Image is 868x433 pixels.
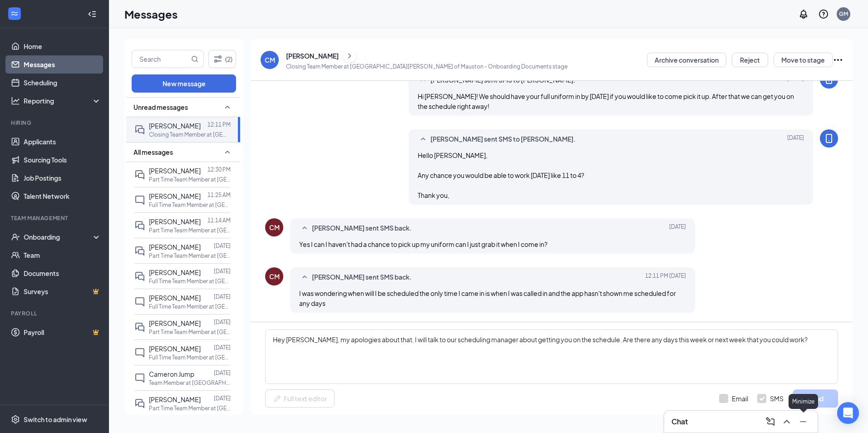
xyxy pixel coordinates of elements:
div: CM [265,55,275,64]
p: 11:14 AM [207,216,231,224]
svg: ChatInactive [134,195,145,206]
a: Messages [24,55,101,74]
p: Part Time Team Member at [GEOGRAPHIC_DATA][PERSON_NAME] of [GEOGRAPHIC_DATA] [149,404,231,412]
span: Cameron Jump [149,370,194,378]
svg: DoubleChat [134,271,145,282]
span: I was wondering when will I be scheduled the only time I came in is when I was called in and the ... [299,289,676,307]
span: [PERSON_NAME] sent SMS back. [312,272,412,283]
div: CM [269,272,280,281]
svg: QuestionInfo [818,9,829,20]
a: Team [24,246,101,264]
svg: DoubleChat [134,398,145,409]
a: Sourcing Tools [24,151,101,169]
p: Full Time Team Member at [GEOGRAPHIC_DATA][PERSON_NAME] of [GEOGRAPHIC_DATA] [149,354,231,361]
svg: SmallChevronUp [418,134,429,145]
p: 12:30 PM [207,166,231,173]
svg: ChatInactive [134,296,145,307]
span: [PERSON_NAME] [149,319,201,327]
svg: ChevronUp [781,416,792,427]
p: 12:11 PM [207,121,231,128]
h3: Chat [671,417,688,427]
span: [PERSON_NAME] [149,192,201,200]
span: [DATE] [669,223,686,234]
button: Reject [732,53,768,67]
p: Full Time Team Member at [GEOGRAPHIC_DATA][PERSON_NAME] of [GEOGRAPHIC_DATA] [149,303,231,310]
svg: DoubleChat [134,169,145,180]
span: [PERSON_NAME] [149,268,201,276]
p: [DATE] [214,293,231,300]
svg: SmallChevronUp [299,272,310,283]
span: Unread messages [133,103,188,112]
svg: WorkstreamLogo [10,9,19,18]
p: Part Time Team Member at [GEOGRAPHIC_DATA][PERSON_NAME] of [GEOGRAPHIC_DATA] [149,328,231,336]
span: [PERSON_NAME] [149,122,201,130]
svg: SmallChevronUp [299,223,310,234]
textarea: Hey [PERSON_NAME], my apologies about that. I will talk to our scheduling manager about getting y... [265,330,838,384]
svg: Minimize [798,416,809,427]
svg: ChevronRight [345,50,354,61]
p: Closing Team Member at [GEOGRAPHIC_DATA][PERSON_NAME] of Mauston - Onboarding Documents stage [286,63,567,70]
p: Part Time Team Member at [GEOGRAPHIC_DATA][PERSON_NAME] of [GEOGRAPHIC_DATA] [149,176,231,183]
svg: SmallChevronUp [222,102,233,113]
svg: SmallChevronUp [222,147,233,157]
svg: MobileSms [824,133,834,144]
div: Team Management [11,214,99,222]
svg: Ellipses [833,54,843,65]
button: New message [132,74,236,93]
span: Hello [PERSON_NAME], Any chance you would be able to work [DATE] like 11 to 4? Thank you, [418,151,584,199]
button: ChevronUp [779,414,794,429]
svg: DoubleChat [134,220,145,231]
span: [PERSON_NAME] [149,167,201,175]
svg: Analysis [11,96,20,105]
button: Full text editorPen [265,389,335,408]
a: Home [24,37,101,55]
div: CM [269,223,280,232]
span: [PERSON_NAME] [149,217,201,226]
p: Part Time Team Member at [GEOGRAPHIC_DATA][PERSON_NAME] of [GEOGRAPHIC_DATA] [149,252,231,260]
svg: Filter [212,54,223,64]
div: Open Intercom Messenger [837,402,859,424]
div: Switch to admin view [24,415,87,424]
button: ChevronRight [343,49,356,63]
svg: DoubleChat [134,124,145,135]
p: [DATE] [214,344,231,351]
span: Hi [PERSON_NAME]! We should have your full uniform in by [DATE] if you would like to come pick it... [418,92,794,110]
p: 11:25 AM [207,191,231,199]
span: [DATE] [787,134,804,145]
p: [DATE] [214,242,231,250]
a: Applicants [24,133,101,151]
div: Onboarding [24,232,94,241]
svg: Notifications [798,9,809,20]
input: Search [132,50,189,68]
span: [DATE] 12:11 PM [645,272,686,283]
div: [PERSON_NAME] [286,51,339,60]
button: ComposeMessage [763,414,778,429]
p: Part Time Team Member at [GEOGRAPHIC_DATA][PERSON_NAME] of [GEOGRAPHIC_DATA] [149,226,231,234]
div: Payroll [11,310,99,317]
p: [DATE] [214,267,231,275]
svg: UserCheck [11,232,20,241]
p: Full Time Team Member at [GEOGRAPHIC_DATA][PERSON_NAME] of [GEOGRAPHIC_DATA] [149,277,231,285]
a: Job Postings [24,169,101,187]
span: All messages [133,148,173,157]
p: [DATE] [214,394,231,402]
svg: Collapse [88,10,97,19]
a: PayrollCrown [24,323,101,341]
svg: Settings [11,415,20,424]
span: [PERSON_NAME] sent SMS back. [312,223,412,234]
button: Send [793,389,838,408]
button: Archive conversation [647,53,726,67]
span: [PERSON_NAME] [149,294,201,302]
svg: ChatInactive [134,347,145,358]
p: [DATE] [214,369,231,377]
button: Filter (2) [208,50,236,68]
svg: DoubleChat [134,322,145,333]
svg: DoubleChat [134,246,145,256]
span: [PERSON_NAME] sent SMS to [PERSON_NAME]. [430,134,576,145]
a: Talent Network [24,187,101,205]
p: Full Time Team Member at [GEOGRAPHIC_DATA][PERSON_NAME] of [GEOGRAPHIC_DATA] [149,201,231,209]
svg: Pen [273,394,282,403]
svg: ComposeMessage [765,416,776,427]
span: [PERSON_NAME] [149,344,201,353]
button: Minimize [796,414,810,429]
